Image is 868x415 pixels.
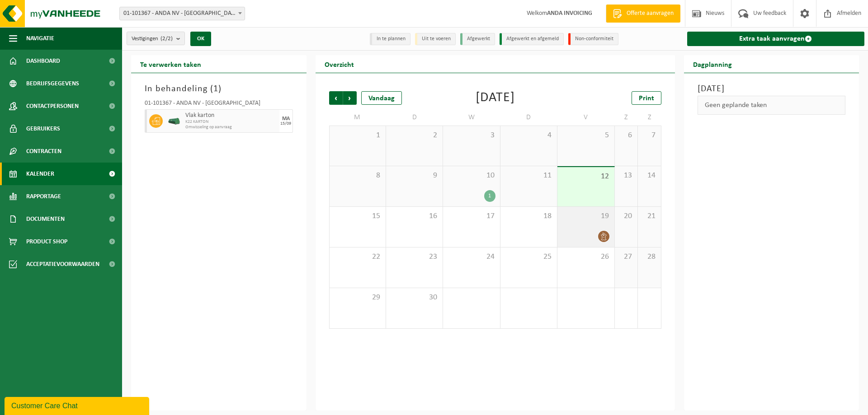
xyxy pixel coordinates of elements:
[547,10,592,17] strong: ANDA INVOICING
[185,112,277,119] span: Vlak karton
[26,72,79,95] span: Bedrijfsgegevens
[687,32,865,46] a: Extra taak aanvragen
[448,252,495,262] span: 24
[167,118,181,125] img: HK-XK-22-GN-00
[361,91,402,105] div: Vandaag
[562,172,609,182] span: 12
[562,211,609,221] span: 19
[484,190,495,202] div: 1
[145,82,293,96] h3: In behandeling ( )
[26,253,99,275] span: Acceptatievoorwaarden
[213,84,218,93] span: 1
[120,7,245,20] span: 01-101367 - ANDA NV - BOORTMEERBEEK
[391,211,438,221] span: 16
[26,208,65,230] span: Documenten
[557,109,614,126] td: V
[632,91,661,105] a: Print
[642,131,656,140] span: 7
[160,36,173,42] count: (2/2)
[562,131,609,140] span: 5
[386,109,443,126] td: D
[642,252,656,262] span: 28
[26,27,54,50] span: Navigatie
[334,252,381,262] span: 22
[334,171,381,181] span: 8
[642,211,656,221] span: 21
[619,211,633,221] span: 20
[119,7,245,20] span: 01-101367 - ANDA NV - BOORTMEERBEEK
[391,293,438,303] span: 30
[280,121,291,126] div: 15/09
[185,125,277,130] span: Omwisseling op aanvraag
[619,171,633,181] span: 13
[185,119,277,125] span: K22 KARTON
[568,33,618,45] li: Non-conformiteit
[500,109,557,126] td: D
[624,9,676,18] span: Offerte aanvragen
[443,109,500,126] td: W
[448,171,495,181] span: 10
[415,33,456,45] li: Uit te voeren
[505,211,552,221] span: 18
[343,91,357,105] span: Volgende
[684,55,741,73] h2: Dagplanning
[132,32,173,46] span: Vestigingen
[619,131,633,140] span: 6
[334,293,381,303] span: 29
[448,211,495,221] span: 17
[505,252,552,262] span: 25
[282,116,290,121] div: MA
[145,100,293,109] div: 01-101367 - ANDA NV - [GEOGRAPHIC_DATA]
[127,32,185,45] button: Vestigingen(2/2)
[606,5,680,23] a: Offerte aanvragen
[476,91,515,105] div: [DATE]
[329,91,343,105] span: Vorige
[26,117,60,140] span: Gebruikers
[698,96,846,115] div: Geen geplande taken
[391,171,438,181] span: 9
[334,211,381,221] span: 15
[562,252,609,262] span: 26
[26,140,61,163] span: Contracten
[505,131,552,140] span: 4
[619,252,633,262] span: 27
[316,55,363,73] h2: Overzicht
[5,395,151,415] iframe: chat widget
[615,109,638,126] td: Z
[190,32,211,46] button: OK
[460,33,495,45] li: Afgewerkt
[334,131,381,140] span: 1
[639,95,654,102] span: Print
[131,55,210,73] h2: Te verwerken taken
[26,95,79,117] span: Contactpersonen
[329,109,386,126] td: M
[500,33,564,45] li: Afgewerkt en afgemeld
[370,33,410,45] li: In te plannen
[26,230,67,253] span: Product Shop
[26,163,54,185] span: Kalender
[638,109,661,126] td: Z
[26,50,60,72] span: Dashboard
[642,171,656,181] span: 14
[698,82,846,96] h3: [DATE]
[448,131,495,140] span: 3
[26,185,61,208] span: Rapportage
[505,171,552,181] span: 11
[391,252,438,262] span: 23
[391,131,438,140] span: 2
